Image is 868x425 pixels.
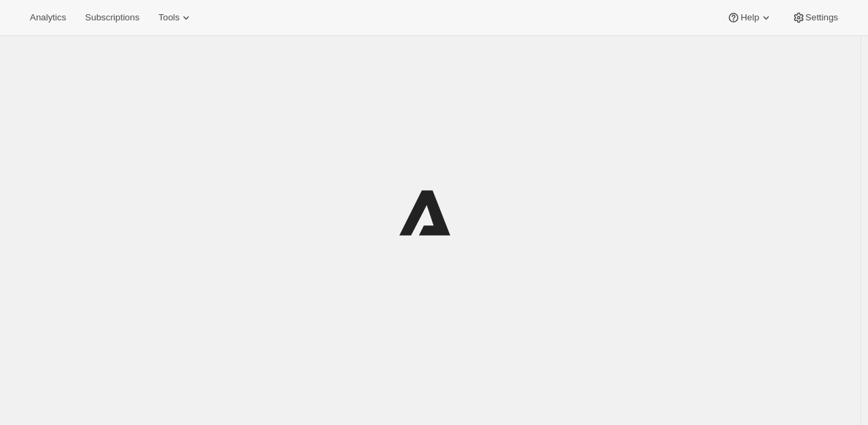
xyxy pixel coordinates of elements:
button: Subscriptions [77,8,147,27]
button: Analytics [22,8,74,27]
button: Tools [150,8,201,27]
span: Help [740,12,759,23]
button: Help [719,8,780,27]
button: Settings [784,8,846,27]
span: Tools [158,12,179,23]
span: Settings [806,12,838,23]
span: Analytics [30,12,66,23]
span: Subscriptions [85,12,139,23]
